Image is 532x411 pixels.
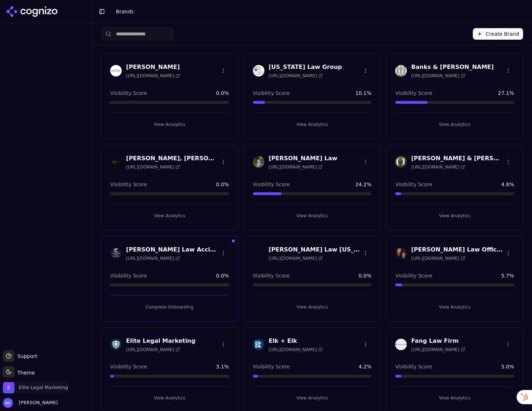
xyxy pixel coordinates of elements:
[216,89,229,97] span: 0.0 %
[253,181,290,188] span: Visibility Score
[253,339,265,350] img: Elk + Elk
[253,156,265,168] img: Cannon Law
[269,337,323,345] h3: Elk + Elk
[110,181,147,188] span: Visibility Score
[356,181,372,188] span: 24.2 %
[395,272,432,279] span: Visibility Score
[110,119,229,130] button: View Analytics
[126,245,218,254] h3: [PERSON_NAME] Law Accident & Injury Lawyers
[395,156,407,168] img: Cohen & Jaffe
[110,339,122,350] img: Elite Legal Marketing
[411,245,503,254] h3: [PERSON_NAME] Law Offices, PC
[116,8,512,15] nav: breadcrumb
[253,363,290,371] span: Visibility Score
[110,363,147,371] span: Visibility Score
[14,353,37,360] span: Support
[253,119,372,130] button: View Analytics
[359,272,372,279] span: 0.0 %
[395,210,514,222] button: View Analytics
[395,393,514,404] button: View Analytics
[411,347,465,353] span: [URL][DOMAIN_NAME]
[395,248,407,259] img: Crossman Law Offices, PC
[253,393,372,404] button: View Analytics
[269,245,360,254] h3: [PERSON_NAME] Law [US_STATE] [MEDICAL_DATA]
[253,65,265,76] img: Arizona Law Group
[253,248,265,259] img: Colburn Law Washington Dog Bite
[14,370,35,376] span: Theme
[253,210,372,222] button: View Analytics
[269,255,323,261] span: [URL][DOMAIN_NAME]
[356,89,372,97] span: 10.1 %
[395,363,432,371] span: Visibility Score
[269,154,338,163] h3: [PERSON_NAME] Law
[269,63,342,71] h3: [US_STATE] Law Group
[498,89,514,97] span: 27.1 %
[16,400,58,406] span: [PERSON_NAME]
[126,164,180,170] span: [URL][DOMAIN_NAME]
[395,119,514,130] button: View Analytics
[501,272,514,279] span: 5.7 %
[3,382,14,394] img: Elite Legal Marketing
[3,398,58,408] button: Open user button
[411,154,503,163] h3: [PERSON_NAME] & [PERSON_NAME]
[411,337,465,345] h3: Fang Law Firm
[126,154,218,163] h3: [PERSON_NAME], [PERSON_NAME] & [PERSON_NAME] Law Office
[110,301,229,313] button: Complete Onboarding
[411,73,465,79] span: [URL][DOMAIN_NAME]
[253,301,372,313] button: View Analytics
[473,28,523,40] button: Create Brand
[110,65,122,76] img: Aaron Herbert
[253,89,290,97] span: Visibility Score
[269,73,323,79] span: [URL][DOMAIN_NAME]
[395,65,407,76] img: Banks & Brower
[3,398,13,408] img: Brian Gomez
[110,210,229,222] button: View Analytics
[19,385,68,391] span: Elite Legal Marketing
[216,363,229,371] span: 3.1 %
[411,255,465,261] span: [URL][DOMAIN_NAME]
[269,347,323,353] span: [URL][DOMAIN_NAME]
[110,272,147,279] span: Visibility Score
[501,181,514,188] span: 4.8 %
[395,89,432,97] span: Visibility Score
[3,382,68,394] button: Open organization switcher
[501,363,514,371] span: 5.0 %
[126,337,196,345] h3: Elite Legal Marketing
[411,63,494,71] h3: Banks & [PERSON_NAME]
[269,164,323,170] span: [URL][DOMAIN_NAME]
[126,347,180,353] span: [URL][DOMAIN_NAME]
[110,248,122,259] img: Colburn Law Accident & Injury Lawyers
[395,301,514,313] button: View Analytics
[216,272,229,279] span: 0.0 %
[126,63,180,71] h3: [PERSON_NAME]
[126,73,180,79] span: [URL][DOMAIN_NAME]
[110,156,122,168] img: Bishop, Del Vecchio & Beeks Law Office
[126,255,180,261] span: [URL][DOMAIN_NAME]
[110,89,147,97] span: Visibility Score
[110,393,229,404] button: View Analytics
[253,272,290,279] span: Visibility Score
[411,164,465,170] span: [URL][DOMAIN_NAME]
[395,339,407,350] img: Fang Law Firm
[395,181,432,188] span: Visibility Score
[216,181,229,188] span: 0.0 %
[116,9,134,14] span: Brands
[359,363,372,371] span: 4.2 %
